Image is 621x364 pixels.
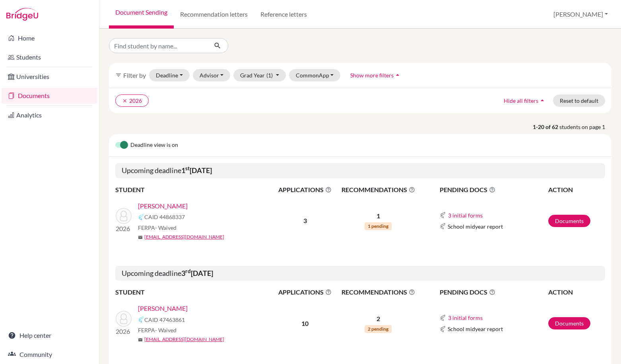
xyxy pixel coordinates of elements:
th: ACTION [548,287,605,297]
a: Universities [2,69,97,85]
a: Documents [548,215,590,227]
span: APPLICATIONS [275,185,336,195]
sup: rd [185,268,191,274]
button: Advisor [193,69,231,81]
b: 3 [DATE] [181,269,213,277]
img: Common App logo [138,214,144,220]
span: PENDING DOCS [440,287,547,297]
a: Documents [2,88,97,104]
i: arrow_drop_up [538,96,546,104]
th: STUDENT [115,185,274,195]
img: Nahmad, Ezra [116,208,132,224]
img: Common App logo [440,223,446,229]
button: Reset to default [553,94,605,107]
i: clear [122,98,128,104]
p: 2026 [116,224,132,233]
img: Common App logo [440,212,446,218]
span: (1) [266,72,273,79]
sup: st [185,165,190,171]
span: School midyear report [448,325,503,333]
span: CAID 47463861 [144,316,185,324]
span: - Waived [155,327,177,333]
button: [PERSON_NAME] [550,7,611,22]
button: Hide all filtersarrow_drop_up [497,94,553,107]
th: STUDENT [115,287,274,297]
button: Deadline [149,69,190,81]
a: [PERSON_NAME] [138,304,188,313]
strong: 1-20 of 62 [533,123,559,131]
span: 1 pending [365,222,392,230]
span: RECOMMENDATIONS [336,185,420,195]
span: APPLICATIONS [275,287,336,297]
img: Common App logo [138,316,144,323]
span: - Waived [155,224,177,231]
span: FERPA [138,326,177,334]
th: ACTION [548,185,605,195]
p: 2 [336,314,420,324]
h5: Upcoming deadline [115,163,605,178]
button: Grad Year(1) [233,69,286,81]
span: mail [138,235,143,240]
b: 1 [DATE] [181,166,212,175]
a: Community [2,347,97,362]
p: 2026 [116,327,132,336]
span: 2 pending [365,325,392,333]
span: mail [138,337,143,342]
i: arrow_drop_up [394,71,402,79]
button: 3 initial forms [448,313,483,322]
i: filter_list [115,72,122,78]
span: PENDING DOCS [440,185,547,195]
img: Common App logo [440,315,446,321]
span: RECOMMENDATIONS [336,287,420,297]
span: students on page 1 [559,123,611,131]
a: Students [2,49,97,65]
span: School midyear report [448,222,503,231]
a: Home [2,30,97,46]
span: Deadline view is on [130,141,178,150]
a: Help center [2,327,97,343]
a: Analytics [2,107,97,123]
a: [EMAIL_ADDRESS][DOMAIN_NAME] [144,336,224,343]
span: CAID 44868337 [144,213,185,221]
span: Show more filters [350,72,394,79]
button: CommonApp [289,69,341,81]
a: [EMAIL_ADDRESS][DOMAIN_NAME] [144,233,224,241]
button: 3 initial forms [448,211,483,220]
img: Orlandi, Luca [116,311,132,327]
b: 10 [301,320,309,327]
b: 3 [303,217,307,224]
h5: Upcoming deadline [115,266,605,281]
button: clear2026 [115,94,149,107]
a: [PERSON_NAME] [138,201,188,211]
img: Common App logo [440,326,446,332]
button: Show more filtersarrow_drop_up [343,69,408,81]
a: Documents [548,317,590,329]
input: Find student by name... [109,38,208,53]
img: Bridge-U [6,8,38,21]
span: Filter by [123,71,146,79]
span: FERPA [138,223,177,232]
p: 1 [336,211,420,221]
span: Hide all filters [504,97,538,104]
